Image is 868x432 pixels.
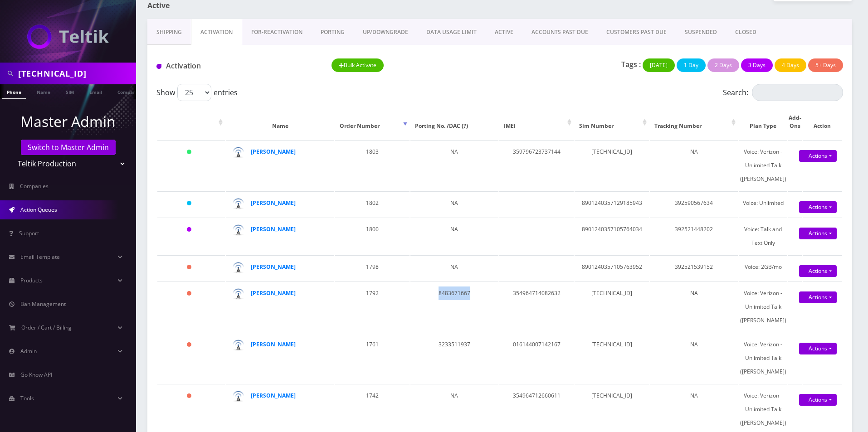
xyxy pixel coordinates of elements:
[2,84,26,99] a: Phone
[85,84,107,98] a: Email
[739,223,787,250] div: Voice: Talk and Text Only
[803,105,842,139] th: Action
[808,58,843,72] button: 5+ Days
[156,64,161,69] img: Activation
[799,343,837,354] a: Actions
[335,218,410,254] td: 1800
[486,19,522,45] a: ACTIVE
[335,282,410,332] td: 1792
[799,291,837,303] a: Actions
[575,191,649,217] td: 8901240357129185943
[650,255,738,281] td: 392521539152
[20,253,60,261] span: Email Template
[417,19,486,45] a: DATA USAGE LIMIT
[752,84,843,101] input: Search:
[242,19,312,45] a: FOR-REActivation
[707,58,739,72] button: 2 Days
[251,225,296,233] a: [PERSON_NAME]
[19,229,39,237] span: Support
[739,389,787,430] div: Voice: Verizon - Unlimited Talk ([PERSON_NAME])
[27,24,109,49] img: Teltik Production
[157,105,225,139] th: : activate to sort column ascending
[335,191,410,217] td: 1802
[61,84,78,98] a: SIM
[20,371,52,379] span: Go Know API
[522,19,597,45] a: ACCOUNTS PAST DUE
[677,58,706,72] button: 1 Day
[113,84,143,98] a: Company
[643,58,675,72] button: [DATE]
[410,255,498,281] td: NA
[650,105,738,139] th: Tracking Number: activate to sort column ascending
[788,105,801,139] th: Add-Ons
[739,196,787,210] div: Voice: Unlimited
[650,282,738,332] td: NA
[410,218,498,254] td: NA
[312,19,354,45] a: PORTING
[723,84,843,101] label: Search:
[650,140,738,190] td: NA
[332,58,384,72] button: Bulk Activate
[410,105,498,139] th: Porting No. /DAC (?)
[191,19,242,45] a: Activation
[799,150,837,162] a: Actions
[251,263,296,271] a: [PERSON_NAME]
[799,265,837,277] a: Actions
[799,201,837,213] a: Actions
[575,333,649,383] td: [TECHNICAL_ID]
[335,333,410,383] td: 1761
[21,140,116,155] a: Switch to Master Admin
[251,340,296,348] a: [PERSON_NAME]
[575,140,649,190] td: [TECHNICAL_ID]
[335,105,410,139] th: Order Number: activate to sort column ascending
[410,333,498,383] td: 3233511937
[147,1,373,10] h1: Active
[20,206,57,214] span: Action Queues
[739,338,787,379] div: Voice: Verizon - Unlimited Talk ([PERSON_NAME])
[650,333,738,383] td: NA
[597,19,676,45] a: CUSTOMERS PAST DUE
[499,333,574,383] td: 016144007142167
[156,62,318,70] h1: Activation
[799,394,837,406] a: Actions
[147,19,191,45] a: Shipping
[575,282,649,332] td: [TECHNICAL_ID]
[354,19,417,45] a: UP/DOWNGRADE
[20,300,66,308] span: Ban Management
[499,105,574,139] th: IMEI: activate to sort column ascending
[799,228,837,239] a: Actions
[177,84,211,101] select: Showentries
[739,105,787,139] th: Plan Type
[251,148,296,155] a: [PERSON_NAME]
[410,140,498,190] td: NA
[20,347,37,355] span: Admin
[739,145,787,186] div: Voice: Verizon - Unlimited Talk ([PERSON_NAME])
[650,191,738,217] td: 392590567634
[741,58,773,72] button: 3 Days
[676,19,726,45] a: SUSPENDED
[775,58,806,72] button: 4 Days
[335,255,410,281] td: 1798
[251,289,296,297] a: [PERSON_NAME]
[575,218,649,254] td: 8901240357105764034
[726,19,766,45] a: CLOSED
[621,59,641,70] p: Tags :
[251,392,296,399] a: [PERSON_NAME]
[499,140,574,190] td: 359796723737144
[251,199,296,207] a: [PERSON_NAME]
[575,105,649,139] th: Sim Number: activate to sort column ascending
[739,260,787,274] div: Voice: 2GB/mo
[18,65,134,82] input: Search in Company
[650,218,738,254] td: 392521448202
[335,140,410,190] td: 1803
[410,282,498,332] td: 8483671667
[21,324,72,331] span: Order / Cart / Billing
[156,84,238,101] label: Show entries
[20,394,34,402] span: Tools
